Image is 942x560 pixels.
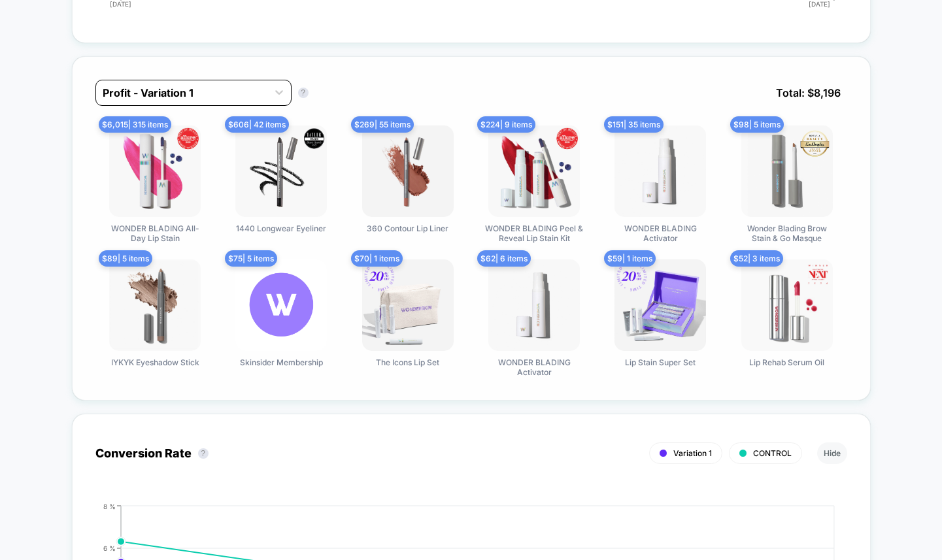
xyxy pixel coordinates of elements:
[106,223,204,243] span: WONDER BLADING All-Day Lip Stain
[611,223,709,243] span: WONDER BLADING Activator
[673,448,712,458] span: Variation 1
[625,357,696,367] span: Lip Stain Super Set
[376,357,439,367] span: The Icons Lip Set
[730,116,784,133] span: $ 98 | 5 items
[225,116,289,133] span: $ 606 | 42 items
[103,544,116,552] tspan: 6 %
[111,357,199,367] span: IYKYK Eyeshadow Stick
[103,502,116,510] tspan: 8 %
[753,448,792,458] span: CONTROL
[235,125,327,217] img: 1440 Longwear Eyeliner
[741,125,833,217] img: Wonder Blading Brow Stain & Go Masque
[604,116,664,133] span: $ 151 | 35 items
[99,250,152,267] span: $ 89 | 5 items
[730,250,783,267] span: $ 52 | 3 items
[614,259,706,351] img: Lip Stain Super Set
[362,259,454,351] img: The Icons Lip Set
[198,448,209,459] button: ?
[351,250,403,267] span: $ 70 | 1 items
[604,250,656,267] span: $ 59 | 1 items
[749,357,824,367] span: Lip Rehab Serum Oil
[614,125,706,217] img: WONDER BLADING Activator
[488,259,580,351] img: WONDER BLADING Activator
[362,125,454,217] img: 360 Contour Lip Liner
[236,223,326,233] span: 1440 Longwear Eyeliner
[240,357,323,367] span: Skinsider Membership
[817,442,847,464] button: Hide
[351,116,414,133] span: $ 269 | 55 items
[109,125,201,217] img: WONDER BLADING All-Day Lip Stain
[488,125,580,217] img: WONDER BLADING Peel & Reveal Lip Stain Kit
[99,116,171,133] span: $ 6,015 | 315 items
[298,88,309,98] button: ?
[738,223,836,243] span: Wonder Blading Brow Stain & Go Masque
[485,357,583,377] span: WONDER BLADING Activator
[477,250,531,267] span: $ 62 | 6 items
[235,259,327,351] img: Skinsider Membership
[769,80,847,106] span: Total: $ 8,196
[109,259,201,351] img: IYKYK Eyeshadow Stick
[485,223,583,243] span: WONDER BLADING Peel & Reveal Lip Stain Kit
[477,116,535,133] span: $ 224 | 9 items
[367,223,448,233] span: 360 Contour Lip Liner
[741,259,833,351] img: Lip Rehab Serum Oil
[225,250,277,267] span: $ 75 | 5 items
